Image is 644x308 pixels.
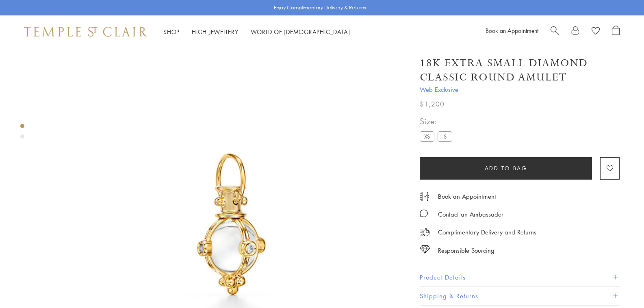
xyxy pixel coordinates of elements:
img: icon_delivery.svg [420,227,430,237]
img: MessageIcon-01_2.svg [420,209,428,217]
a: World of [DEMOGRAPHIC_DATA]World of [DEMOGRAPHIC_DATA] [251,28,350,36]
div: Contact an Ambassador [438,209,503,219]
a: View Wishlist [592,26,600,38]
div: Product gallery navigation [20,122,24,145]
p: Enjoy Complimentary Delivery & Returns [274,4,366,12]
div: Responsible Sourcing [438,245,494,256]
p: Complimentary Delivery and Returns [438,227,536,237]
label: XS [420,131,434,141]
button: Add to bag [420,157,592,180]
img: Temple St. Clair [24,27,147,37]
h1: 18K Extra Small Diamond Classic Round Amulet [420,56,620,85]
label: S [438,131,452,141]
span: Size: [420,115,455,128]
img: icon_sourcing.svg [420,245,430,254]
a: Book an Appointment [486,26,538,35]
a: Open Shopping Bag [612,26,620,38]
a: Book an Appointment [438,192,496,201]
button: Product Details [420,268,620,286]
span: Web Exclusive [420,85,620,95]
span: Add to bag [485,164,527,173]
a: High JewelleryHigh Jewellery [192,28,239,36]
button: Shipping & Returns [420,287,620,305]
img: icon_appointment.svg [420,192,429,201]
nav: Main navigation [163,27,350,37]
span: $1,200 [420,99,445,109]
a: ShopShop [163,28,180,36]
a: Search [551,26,559,38]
